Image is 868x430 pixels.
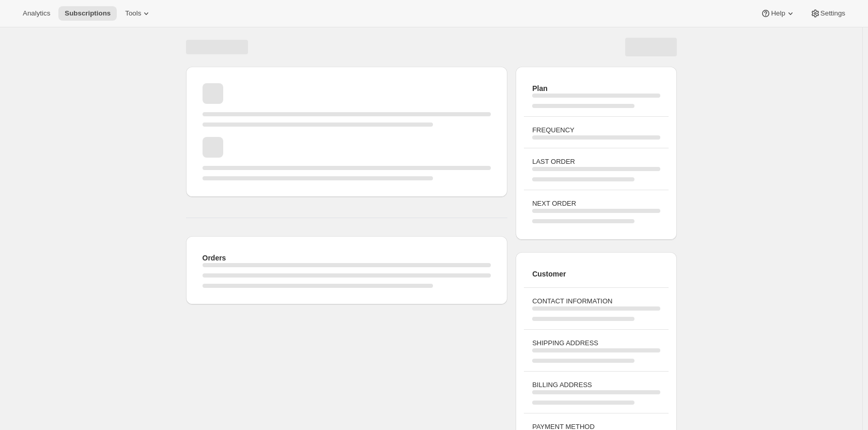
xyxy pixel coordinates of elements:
span: Analytics [23,9,50,18]
h2: Customer [532,269,660,279]
span: Subscriptions [65,9,111,18]
button: Help [754,6,801,21]
button: Analytics [17,6,56,21]
h3: BILLING ADDRESS [532,380,660,390]
h3: NEXT ORDER [532,198,660,209]
button: Settings [804,6,851,21]
h3: LAST ORDER [532,157,660,167]
h2: Plan [532,83,660,94]
button: Subscriptions [58,6,117,21]
span: Settings [820,9,845,18]
h3: CONTACT INFORMATION [532,296,660,306]
h3: FREQUENCY [532,125,660,135]
span: Help [771,9,785,18]
h3: SHIPPING ADDRESS [532,338,660,348]
button: Tools [119,6,158,21]
h2: Orders [203,253,491,263]
span: Tools [125,9,141,18]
